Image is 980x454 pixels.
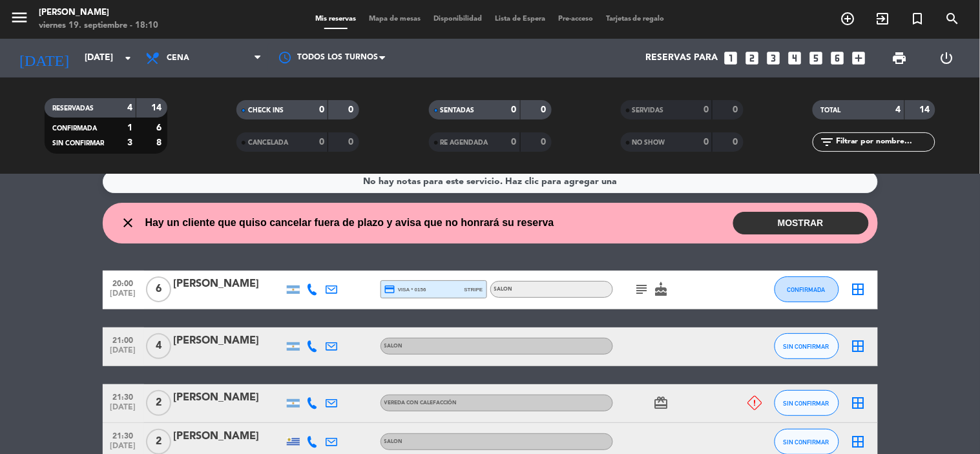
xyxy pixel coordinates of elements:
i: border_all [851,434,866,449]
i: looks_6 [829,50,846,67]
i: filter_list [819,134,835,150]
strong: 0 [704,138,709,147]
strong: 6 [156,123,164,132]
strong: 0 [319,105,324,114]
span: [DATE] [107,289,140,304]
i: add_circle_outline [840,11,856,26]
span: SERVIDAS [632,107,664,114]
span: 21:30 [107,389,140,404]
span: NO SHOW [632,139,665,146]
span: SIN CONFIRMAR [52,140,104,147]
span: print [892,50,908,66]
span: [DATE] [107,346,140,361]
i: looks_two [744,50,761,67]
span: SALON [494,287,513,292]
i: looks_3 [766,50,782,67]
button: SIN CONFIRMAR [775,333,839,359]
span: [DATE] [107,403,140,418]
button: SIN CONFIRMAR [775,390,839,416]
span: Hay un cliente que quiso cancelar fuera de plazo y avisa que no honrará su reserva [145,214,554,231]
strong: 3 [127,138,132,147]
i: looks_5 [808,50,825,67]
button: CONFIRMADA [775,276,839,302]
i: credit_card [384,284,396,295]
span: SALON [384,344,403,349]
div: [PERSON_NAME] [39,6,158,19]
span: SIN CONFIRMAR [784,343,829,350]
span: CHECK INS [248,107,284,114]
strong: 4 [896,105,901,114]
i: border_all [851,395,866,411]
button: MOSTRAR [733,212,869,234]
strong: 1 [127,123,132,132]
strong: 14 [920,105,933,114]
span: SENTADAS [441,107,475,114]
strong: 4 [127,103,132,112]
span: 4 [146,333,171,359]
i: close [121,215,136,231]
span: 20:00 [107,275,140,290]
button: menu [10,8,29,32]
strong: 0 [733,105,740,114]
span: Reservas para [646,53,718,63]
i: [DATE] [10,44,78,72]
strong: 0 [512,105,517,114]
span: CANCELADA [248,139,288,146]
span: Disponibilidad [427,15,488,23]
div: [PERSON_NAME] [174,389,284,406]
span: CONFIRMADA [787,286,826,293]
i: cake [654,282,669,297]
div: [PERSON_NAME] [174,276,284,293]
strong: 0 [319,138,324,147]
span: SALON [384,439,403,444]
i: looks_one [723,50,740,67]
i: card_giftcard [654,395,669,411]
i: power_settings_new [939,50,955,66]
strong: 0 [704,105,709,114]
i: arrow_drop_down [120,50,136,66]
strong: 0 [541,138,548,147]
div: LOG OUT [923,39,970,77]
strong: 0 [733,138,740,147]
span: CONFIRMADA [52,125,97,132]
i: border_all [851,338,866,354]
span: stripe [464,285,483,294]
strong: 0 [349,105,357,114]
span: TOTAL [820,107,840,114]
i: exit_to_app [875,11,891,26]
i: border_all [851,282,866,297]
span: SIN CONFIRMAR [784,400,829,407]
strong: 0 [349,138,357,147]
strong: 8 [156,138,164,147]
div: [PERSON_NAME] [174,428,284,445]
span: Lista de Espera [488,15,552,23]
input: Filtrar por nombre... [835,135,935,149]
span: VEREDA CON CALEFACCIÓN [384,400,457,406]
i: subject [634,282,650,297]
div: viernes 19. septiembre - 18:10 [39,19,158,32]
div: No hay notas para este servicio. Haz clic para agregar una [363,174,617,189]
span: 2 [146,390,171,416]
div: [PERSON_NAME] [174,333,284,349]
i: turned_in_not [910,11,926,26]
span: SIN CONFIRMAR [784,439,829,446]
span: 21:30 [107,428,140,442]
span: visa * 0156 [384,284,426,295]
span: RE AGENDADA [441,139,488,146]
span: 6 [146,276,171,302]
i: add_box [851,50,868,67]
span: Tarjetas de regalo [599,15,671,23]
strong: 0 [541,105,548,114]
i: search [945,11,961,26]
span: Pre-acceso [552,15,599,23]
strong: 0 [512,138,517,147]
i: menu [10,8,29,27]
span: 21:00 [107,332,140,347]
span: Cena [167,54,189,63]
span: Mapa de mesas [362,15,427,23]
span: RESERVADAS [52,105,94,112]
span: Mis reservas [309,15,362,23]
strong: 14 [151,103,164,112]
i: looks_4 [787,50,804,67]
